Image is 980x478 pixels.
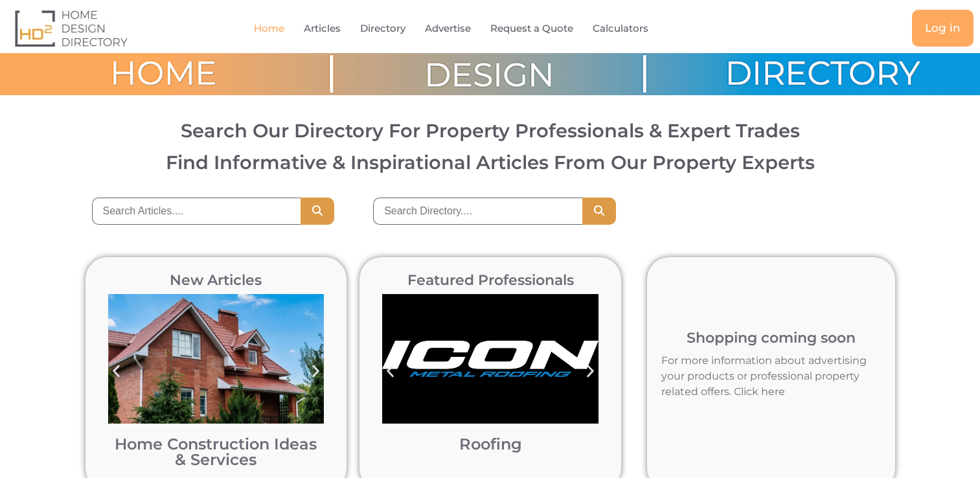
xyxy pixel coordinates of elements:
[925,23,961,34] span: Log in
[490,14,573,43] a: Request a Quote
[102,357,131,386] div: Previous
[304,14,341,43] a: Articles
[593,14,648,43] a: Calculators
[459,435,522,453] a: Roofing
[373,198,582,225] input: Search Directory....
[102,273,331,288] h2: New Articles
[23,153,958,172] h3: Find Informative & Inspirational Articles From Our Property Experts
[360,14,405,43] a: Directory
[582,198,616,225] button: Search
[661,353,881,400] p: For more information about advertising your products or professional property related offers. Cli...
[376,357,405,386] div: Previous
[654,331,889,345] h2: Shopping coming soon
[576,357,605,386] div: Next
[301,357,330,386] div: Next
[301,198,334,225] button: Search
[425,14,471,43] a: Advertise
[115,435,317,469] a: Home Construction Ideas & Services
[200,14,732,43] nav: Menu
[92,198,301,225] input: Search Articles....
[912,10,974,47] a: Log in
[23,121,958,140] h2: Search Our Directory For Property Professionals & Expert Trades
[254,14,284,43] a: Home
[376,273,605,288] h2: Featured Professionals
